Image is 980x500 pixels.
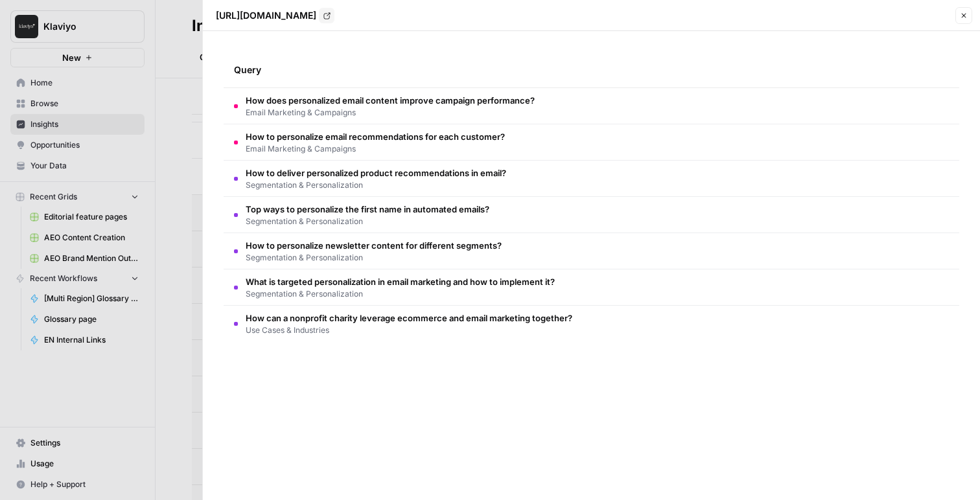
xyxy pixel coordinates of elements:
span: Use Cases & Industries [246,324,572,336]
span: Segmentation & Personalization [246,288,555,300]
a: Go to page https://www.reddit.com/r/email/comments/1e665v1/whats_the_best_way_to_personalize_emai... [319,8,334,23]
span: Segmentation & Personalization [246,216,489,227]
p: [URL][DOMAIN_NAME] [216,9,316,22]
span: Segmentation & Personalization [246,252,502,264]
span: Email Marketing & Campaigns [246,143,505,155]
span: What is targeted personalization in email marketing and how to implement it? [246,275,555,288]
span: Email Marketing & Campaigns [246,107,535,119]
span: How does personalized email content improve campaign performance? [246,94,535,107]
span: Segmentation & Personalization [246,179,506,191]
div: Query [234,52,949,87]
span: How can a nonprofit charity leverage ecommerce and email marketing together? [246,312,572,324]
span: How to personalize newsletter content for different segments? [246,239,502,252]
span: How to deliver personalized product recommendations in email? [246,166,506,179]
span: Top ways to personalize the first name in automated emails? [246,203,489,216]
span: How to personalize email recommendations for each customer? [246,130,505,143]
